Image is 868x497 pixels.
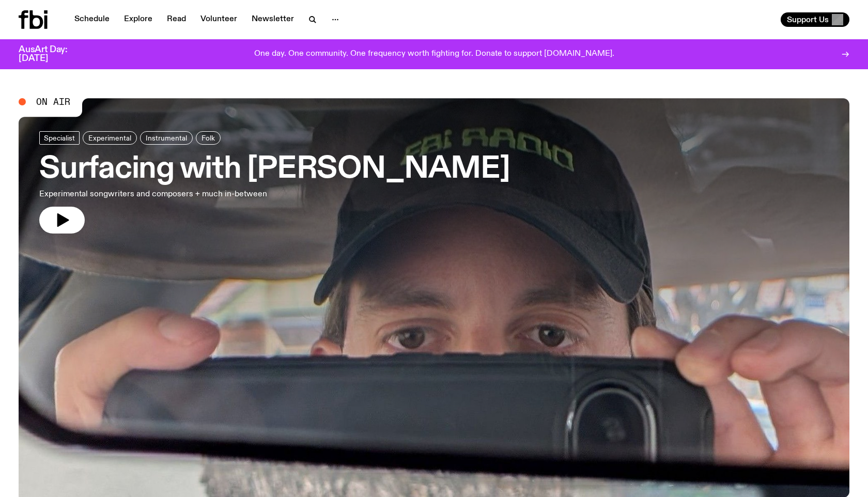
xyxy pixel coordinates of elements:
span: Instrumental [146,134,187,142]
a: Experimental [83,131,137,145]
a: Instrumental [140,131,193,145]
a: Volunteer [194,12,243,27]
a: Newsletter [245,12,300,27]
p: Experimental songwriters and composers + much in-between [39,188,304,200]
a: Schedule [68,12,116,27]
span: Folk [202,134,215,142]
a: Surfacing with [PERSON_NAME]Experimental songwriters and composers + much in-between [39,131,509,234]
span: Experimental [88,134,131,142]
a: Explore [118,12,159,27]
h3: AusArt Day: [DATE] [19,45,85,63]
h3: Surfacing with [PERSON_NAME] [39,155,509,184]
a: Read [161,12,192,27]
span: On Air [36,97,70,106]
button: Support Us [781,12,849,27]
a: Specialist [39,131,80,145]
a: Folk [196,131,221,145]
p: One day. One community. One frequency worth fighting for. Donate to support [DOMAIN_NAME]. [254,50,614,59]
span: Support Us [787,15,829,24]
span: Specialist [44,134,75,142]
